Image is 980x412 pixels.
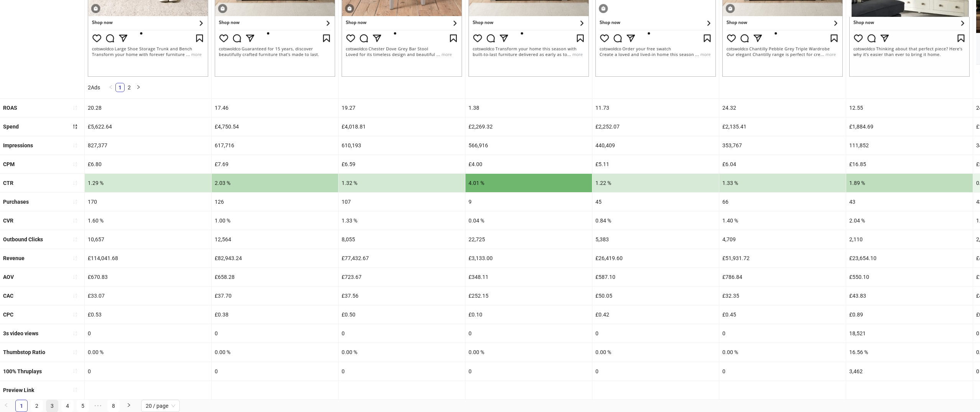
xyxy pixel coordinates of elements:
div: 20.28 [85,99,211,117]
div: 43 [846,193,973,211]
div: 1.33 % [339,211,465,230]
div: 1.22 % [592,174,719,192]
div: £26,419.60 [592,249,719,267]
div: 18,521 [846,324,973,343]
div: £16.85 [846,155,973,173]
div: 0 [85,362,211,381]
div: £43.83 [846,287,973,305]
div: 3,462 [846,362,973,381]
div: £5.11 [592,155,719,173]
div: 1.00 % [212,211,338,230]
a: 5 [77,400,89,412]
div: 111,852 [846,136,973,155]
div: £5,622.64 [85,117,211,136]
span: right [136,85,141,89]
div: 10,657 [85,230,211,249]
b: Preview Link [3,387,34,393]
span: 2 Ads [88,84,100,91]
b: CVR [3,218,13,224]
div: 1.33 % [719,174,846,192]
div: 440,409 [592,136,719,155]
div: 617,716 [212,136,338,155]
span: sort-ascending [72,180,78,186]
div: 0.00 % [719,343,846,361]
div: £77,432.67 [339,249,465,267]
span: sort-ascending [72,368,78,374]
b: Purchases [3,199,29,205]
a: 1 [116,83,124,92]
b: Revenue [3,255,25,261]
div: 0 [592,324,719,343]
div: 16.56 % [846,343,973,361]
b: CPM [3,161,15,167]
div: 8,055 [339,230,465,249]
div: 19.27 [339,99,465,117]
a: 8 [108,400,119,412]
b: Impressions [3,142,33,148]
div: £6.04 [719,155,846,173]
div: 566,916 [465,136,592,155]
div: £7.69 [212,155,338,173]
b: ROAS [3,105,17,111]
div: £0.38 [212,305,338,324]
div: £33.07 [85,287,211,305]
div: £2,269.32 [465,117,592,136]
div: 1.89 % [846,174,973,192]
div: 0.00 % [339,343,465,361]
div: 24.32 [719,99,846,117]
li: 1 [15,400,28,412]
div: £0.53 [85,305,211,324]
b: Outbound Clicks [3,236,43,242]
div: 1.40 % [719,211,846,230]
div: £0.42 [592,305,719,324]
li: 5 [77,400,89,412]
span: 20 / page [146,400,175,412]
b: Spend [3,124,19,130]
b: CAC [3,293,13,299]
div: £37.56 [339,287,465,305]
div: 0 [212,362,338,381]
div: 0 [465,324,592,343]
div: £670.83 [85,268,211,286]
div: 0.00 % [212,343,338,361]
div: 0 [212,324,338,343]
div: 2.04 % [846,211,973,230]
div: £0.50 [339,305,465,324]
li: 2 [31,400,43,412]
div: £3,133.00 [465,249,592,267]
span: sort-ascending [72,143,78,148]
a: 1 [16,400,27,412]
div: 66 [719,193,846,211]
span: sort-ascending [72,218,78,223]
div: £50.05 [592,287,719,305]
div: 22,725 [465,230,592,249]
div: £2,252.07 [592,117,719,136]
div: £550.10 [846,268,973,286]
div: 0 [339,362,465,381]
span: sort-ascending [72,331,78,336]
span: left [4,403,8,407]
div: 12.55 [846,99,973,117]
div: 9 [465,193,592,211]
li: Next Page [123,400,135,412]
div: 0.84 % [592,211,719,230]
span: left [109,85,113,89]
div: £51,931.72 [719,249,846,267]
div: £32.35 [719,287,846,305]
div: 170 [85,193,211,211]
li: Next 5 Pages [92,400,104,412]
div: 0 [592,362,719,381]
div: 12,564 [212,230,338,249]
span: sort-ascending [72,312,78,317]
div: £0.10 [465,305,592,324]
span: sort-descending [72,124,78,129]
a: 4 [62,400,73,412]
div: 11.73 [592,99,719,117]
div: 0 [719,324,846,343]
div: 0.00 % [592,343,719,361]
div: 0.00 % [85,343,211,361]
div: 107 [339,193,465,211]
b: 3s video views [3,330,38,336]
li: Next Page [134,83,143,92]
div: £82,943.24 [212,249,338,267]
